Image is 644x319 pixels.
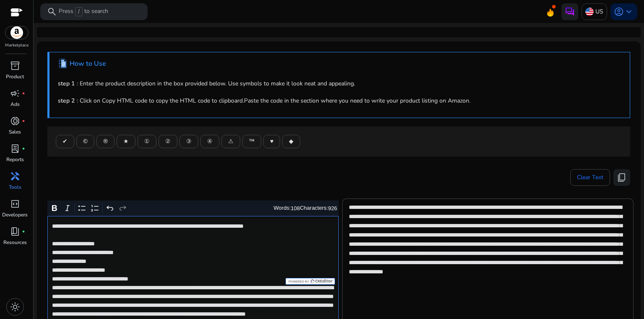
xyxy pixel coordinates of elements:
[10,144,20,154] span: lab_profile
[10,226,20,237] span: book_4
[288,280,309,283] span: Powered by
[22,119,25,123] span: fiber_manual_record
[328,205,337,211] label: 926
[570,169,610,186] button: Clear Text
[179,135,198,148] button: ③
[5,26,28,39] img: amazon.svg
[158,135,177,148] button: ②
[6,156,24,163] p: Reports
[228,137,234,146] span: ⚠
[3,239,27,246] p: Resources
[10,171,20,181] span: handyman
[58,96,621,105] p: : Click on Copy HTML code to copy the HTML code to clipboard.Paste the code in the section where ...
[123,137,129,146] span: ★
[274,203,338,214] div: Words: Characters:
[58,80,75,87] b: step 1
[186,137,192,146] span: ③
[10,88,20,98] span: campaign
[10,302,20,312] span: light_mode
[10,100,20,108] p: Ads
[291,205,300,211] label: 108
[138,135,156,148] button: ①
[56,135,74,148] button: ✔
[10,116,20,126] span: donut_small
[270,137,273,146] span: ♥
[10,199,20,209] span: code_blocks
[103,137,108,146] span: ®
[614,7,624,17] span: account_circle
[47,201,339,216] div: Editor toolbar
[289,137,293,146] span: ◆
[5,42,29,49] p: Marketplace
[58,97,75,105] b: step 2
[83,137,88,146] span: ©
[76,135,94,148] button: ©
[282,135,300,148] button: ◆
[200,135,219,148] button: ④
[9,128,21,136] p: Sales
[2,211,28,219] p: Developers
[595,4,603,19] p: US
[263,135,280,148] button: ♥
[585,8,594,16] img: us.svg
[165,137,171,146] span: ②
[47,7,57,17] span: search
[617,172,627,183] span: content_copy
[9,183,21,191] p: Tools
[22,92,25,95] span: fiber_manual_record
[144,137,150,146] span: ①
[221,135,240,148] button: ⚠
[58,79,621,88] p: : Enter the product description in the box provided below. Use symbols to make it look neat and a...
[249,137,254,146] span: ™
[624,7,634,17] span: keyboard_arrow_down
[10,61,20,71] span: inventory_2
[70,60,106,68] h4: How to Use
[75,7,83,16] span: /
[22,230,25,233] span: fiber_manual_record
[59,7,108,16] p: Press to search
[613,169,630,186] button: content_copy
[117,135,135,148] button: ★
[242,135,261,148] button: ™
[96,135,114,148] button: ®
[22,147,25,150] span: fiber_manual_record
[577,169,603,186] span: Clear Text
[62,137,68,146] span: ✔
[6,73,24,80] p: Product
[207,137,213,146] span: ④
